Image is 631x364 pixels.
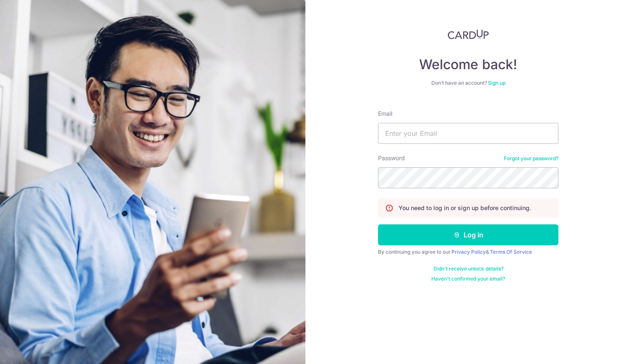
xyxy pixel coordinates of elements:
button: Log in [378,224,558,245]
img: CardUp Logo [448,29,489,39]
input: Enter your Email [378,123,558,144]
a: Terms Of Service [490,249,532,255]
a: Privacy Policy [451,249,486,255]
a: Didn't receive unlock details? [433,265,503,272]
label: Password [378,154,405,162]
a: Sign up [488,80,506,86]
p: You need to log in or sign up before continuing. [399,204,531,212]
a: Haven't confirmed your email? [431,276,505,282]
h4: Welcome back! [378,56,558,73]
a: Forgot your password? [504,155,558,162]
label: Email [378,109,392,118]
div: Don’t have an account? [378,80,558,86]
div: By continuing you agree to our & [378,249,558,255]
